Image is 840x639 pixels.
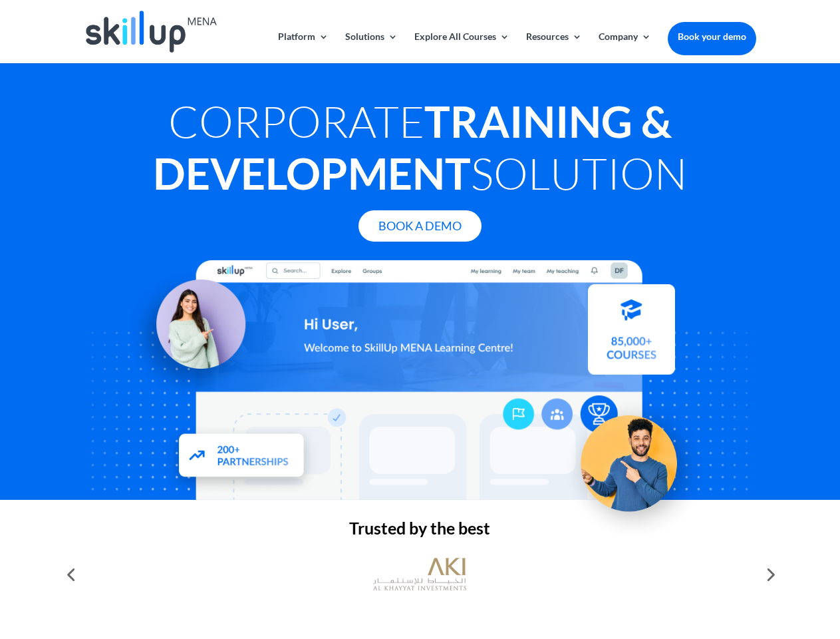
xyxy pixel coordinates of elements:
[124,265,259,399] img: Learning Management Solution - SkillUp
[278,32,329,63] a: Platform
[153,95,672,199] strong: Training & Development
[373,551,466,598] img: al khayyat investments logo
[668,22,756,51] a: Book your demo
[619,495,840,639] iframe: Chat Widget
[588,290,675,380] img: Courses library - SkillUp MENA
[358,210,482,242] a: Book A Demo
[599,32,651,63] a: Company
[84,520,756,543] h2: Trusted by the best
[165,421,319,493] img: Partners - SkillUp Mena
[414,32,509,63] a: Explore All Courses
[84,95,756,206] h1: Corporate Solution
[561,387,709,535] img: Upskill your workforce - SkillUp
[86,11,216,53] img: Skillup Mena
[345,32,398,63] a: Solutions
[526,32,582,63] a: Resources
